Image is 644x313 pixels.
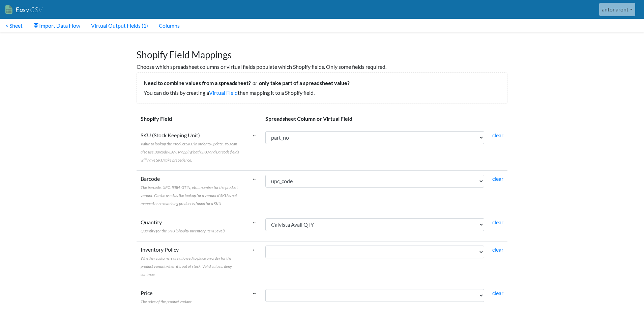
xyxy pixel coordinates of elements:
h6: Choose which spreadsheet columns or virtual fields populate which Shopify fields. Only some field... [137,63,507,70]
a: clear [492,246,503,253]
a: EasyCSV [5,3,42,17]
label: SKU (Stock Keeping Unit) [141,131,244,164]
a: clear [492,219,503,225]
label: Price [141,289,193,305]
a: clear [492,175,503,182]
h5: Need to combine values from a spreadsheet? only take part of a spreadsheet value? [144,80,500,86]
h1: Shopify Field Mappings [137,42,507,61]
a: Virtual Field [209,89,238,96]
a: Virtual Output Fields (1) [86,19,153,32]
td: ← [248,127,261,170]
span: The price of the product variant. [141,299,193,304]
span: Whether customers are allowed to place an order for the product variant when it's out of stock. V... [141,256,233,277]
i: or [251,80,259,86]
th: Spreadsheet Column or Virtual Field [261,111,507,127]
label: Inventory Policy [141,246,244,278]
label: Quantity [141,218,225,234]
td: ← [248,241,261,285]
span: CSV [29,5,42,14]
th: Shopify Field [137,111,248,127]
td: ← [248,214,261,241]
p: You can do this by creating a then mapping it to a Shopify field. [144,89,500,97]
span: The barcode, UPC, ISBN, GTIN, etc... number for the product variant. Can be used as the lookup fo... [141,185,238,206]
td: ← [248,285,261,312]
a: antonaront [599,3,635,16]
td: ← [248,170,261,214]
a: Columns [153,19,185,32]
a: clear [492,290,503,296]
a: clear [492,132,503,138]
a: Import Data Flow [28,19,86,32]
label: Barcode [141,175,244,207]
span: Quantity for the SKU (Shopify Inventory Item Level) [141,228,225,233]
span: Value to lookup the Product SKU in order to update. You can also use Barcode/EAN. Mapping both SK... [141,141,239,163]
